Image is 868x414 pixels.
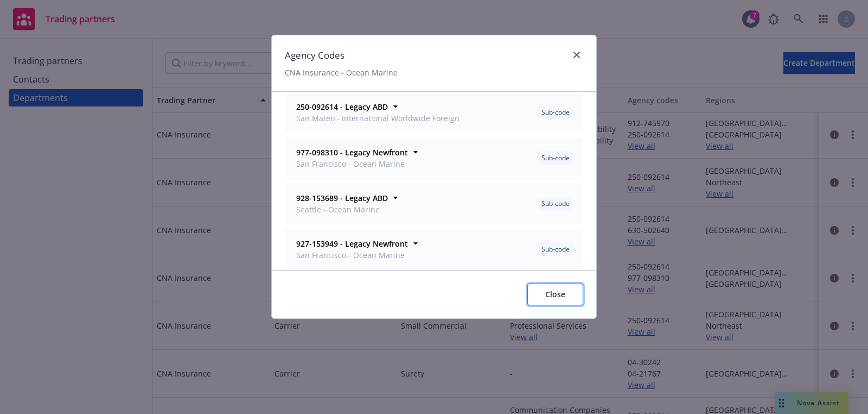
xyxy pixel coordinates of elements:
[541,153,570,163] span: Sub-code
[541,108,570,117] span: Sub-code
[296,112,459,124] span: San Mateo - International Worldwide Foreign
[570,48,583,61] a: close
[296,102,388,112] strong: 250-092614 - Legacy ABD
[296,249,408,261] span: San Francisco - Ocean Marine
[296,204,388,215] span: Seattle - Ocean Marine
[296,158,408,170] span: San Francisco - Ocean Marine
[296,147,408,158] strong: 977-098310 - Legacy Newfront
[296,239,408,249] strong: 927-153949 - Legacy Newfront
[527,284,583,305] button: Close
[296,193,388,203] strong: 928-153689 - Legacy ABD
[285,67,398,78] span: CNA Insurance - Ocean Marine
[545,289,565,299] span: Close
[541,199,570,209] span: Sub-code
[285,48,398,62] h1: Agency Codes
[541,244,570,254] span: Sub-code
